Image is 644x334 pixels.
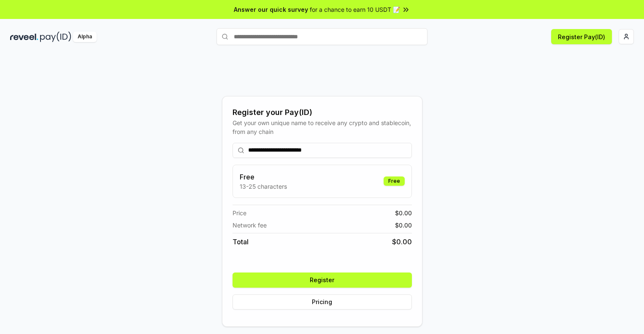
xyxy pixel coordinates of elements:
[240,182,287,191] p: 13-25 characters
[73,32,97,42] div: Alpha
[310,5,400,14] span: for a chance to earn 10 USDT 📝
[395,208,412,217] span: $ 0.00
[384,176,405,186] div: Free
[233,118,412,136] div: Get your own unique name to receive any crypto and stablecoin, from any chain
[395,221,412,230] span: $ 0.00
[233,107,412,118] div: Register your Pay(ID)
[40,32,71,42] img: pay_id
[392,237,412,247] span: $ 0.00
[234,5,308,14] span: Answer our quick survey
[233,273,412,288] button: Register
[233,208,246,217] span: Price
[233,237,249,247] span: Total
[551,29,612,44] button: Register Pay(ID)
[233,221,267,230] span: Network fee
[233,294,412,310] button: Pricing
[10,32,38,42] img: reveel_dark
[240,172,287,182] h3: Free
